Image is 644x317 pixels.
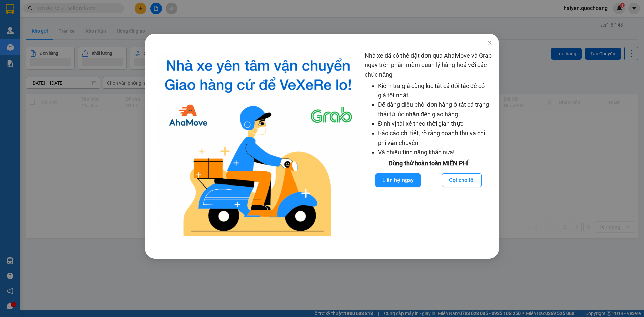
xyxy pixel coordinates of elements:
[378,119,492,128] li: Định vị tài xế theo thời gian thực
[480,34,499,52] button: Close
[449,176,475,184] span: Gọi cho tôi
[157,51,359,242] img: logo
[382,176,414,184] span: Liên hệ ngay
[365,51,492,242] div: Nhà xe đã có thể đặt đơn qua AhaMove và Grab ngay trên phần mềm quản lý hàng hoá với các chức năng:
[365,159,492,168] div: Dùng thử hoàn toàn MIỄN PHÍ
[442,173,482,187] button: Gọi cho tôi
[378,100,492,119] li: Dễ dàng điều phối đơn hàng ở tất cả trạng thái từ lúc nhận đến giao hàng
[378,148,492,157] li: Và nhiều tính năng khác nữa!
[487,40,492,45] span: close
[375,173,421,187] button: Liên hệ ngay
[378,81,492,100] li: Kiểm tra giá cùng lúc tất cả đối tác để có giá tốt nhất
[378,128,492,148] li: Báo cáo chi tiết, rõ ràng doanh thu và chi phí vận chuyển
